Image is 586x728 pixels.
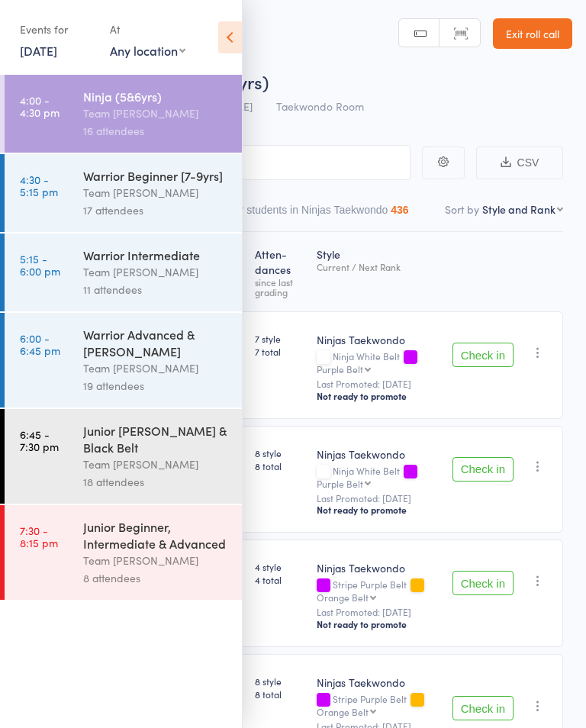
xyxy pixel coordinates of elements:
a: 5:15 -6:00 pmWarrior IntermediateTeam [PERSON_NAME]11 attendees [5,234,242,311]
div: 18 attendees [83,473,229,491]
label: Sort by [445,201,479,217]
div: Stripe Purple Belt [317,579,440,602]
div: Junior Beginner, Intermediate & Advanced [83,518,229,552]
time: 6:45 - 7:30 pm [20,428,59,453]
div: Team [PERSON_NAME] [83,456,229,473]
small: Last Promoted: [DATE] [317,607,440,617]
a: 6:00 -6:45 pmWarrior Advanced & [PERSON_NAME]Team [PERSON_NAME]19 attendees [5,313,242,407]
div: Junior [PERSON_NAME] & Black Belt [83,422,229,456]
button: Check in [452,457,514,482]
time: 6:00 - 6:45 pm [20,332,60,356]
small: Last Promoted: [DATE] [317,378,440,389]
div: Atten­dances [249,239,311,304]
div: Warrior Beginner [7-9yrs] [83,167,229,184]
span: 4 total [255,573,304,586]
div: Not ready to promote [317,618,440,630]
time: 4:30 - 5:15 pm [20,173,58,198]
span: 7 total [255,345,304,358]
div: Purple Belt [317,478,363,488]
a: Exit roll call [493,18,572,49]
div: Style and Rank [482,201,555,217]
div: Ninja White Belt [317,465,440,488]
div: Team [PERSON_NAME] [83,359,229,377]
div: 17 attendees [83,201,229,219]
div: Style [311,239,446,304]
button: Other students in Ninjas Taekwondo436 [217,196,408,231]
time: 7:30 - 8:15 pm [20,524,58,549]
div: Team [PERSON_NAME] [83,184,229,201]
span: 8 style [255,446,304,459]
div: At [110,17,185,42]
button: CSV [476,147,563,179]
small: Last Promoted: [DATE] [317,493,440,504]
span: 8 total [255,688,304,701]
div: Stripe Purple Belt [317,694,440,717]
span: 8 style [255,675,304,688]
div: Not ready to promote [317,390,440,402]
button: Check in [452,696,514,720]
span: 7 style [255,332,304,345]
span: 4 style [255,560,304,573]
div: Orange Belt [317,707,369,717]
div: Team [PERSON_NAME] [83,552,229,569]
div: Not ready to promote [317,504,440,516]
span: 8 total [255,459,304,472]
div: Ninjas Taekwondo [317,332,440,347]
button: Check in [452,343,514,367]
div: 11 attendees [83,281,229,298]
div: 8 attendees [83,569,229,587]
a: [DATE] [20,42,57,59]
span: Taekwondo Room [276,98,364,114]
div: Ninja (5&6yrs) [83,88,229,105]
div: Ninjas Taekwondo [317,675,440,690]
a: 4:30 -5:15 pmWarrior Beginner [7-9yrs]Team [PERSON_NAME]17 attendees [5,154,242,232]
div: Warrior Intermediate [83,246,229,263]
div: since last grading [255,277,304,297]
div: Team [PERSON_NAME] [83,105,229,122]
time: 4:00 - 4:30 pm [20,94,60,118]
div: Orange Belt [317,592,369,602]
div: Ninjas Taekwondo [317,560,440,575]
div: Purple Belt [317,364,363,374]
div: 19 attendees [83,377,229,395]
div: Warrior Advanced & [PERSON_NAME] [83,326,229,359]
div: Any location [110,42,185,59]
a: 6:45 -7:30 pmJunior [PERSON_NAME] & Black BeltTeam [PERSON_NAME]18 attendees [5,409,242,504]
div: Ninjas Taekwondo [317,446,440,462]
div: Ninja White Belt [317,351,440,374]
div: 16 attendees [83,122,229,140]
time: 5:15 - 6:00 pm [20,253,60,277]
button: Check in [452,571,514,595]
div: Team [PERSON_NAME] [83,263,229,281]
a: 7:30 -8:15 pmJunior Beginner, Intermediate & AdvancedTeam [PERSON_NAME]8 attendees [5,505,242,600]
div: 436 [391,204,408,216]
div: Events for [20,17,95,42]
a: 4:00 -4:30 pmNinja (5&6yrs)Team [PERSON_NAME]16 attendees [5,75,242,153]
div: Current / Next Rank [317,262,440,272]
